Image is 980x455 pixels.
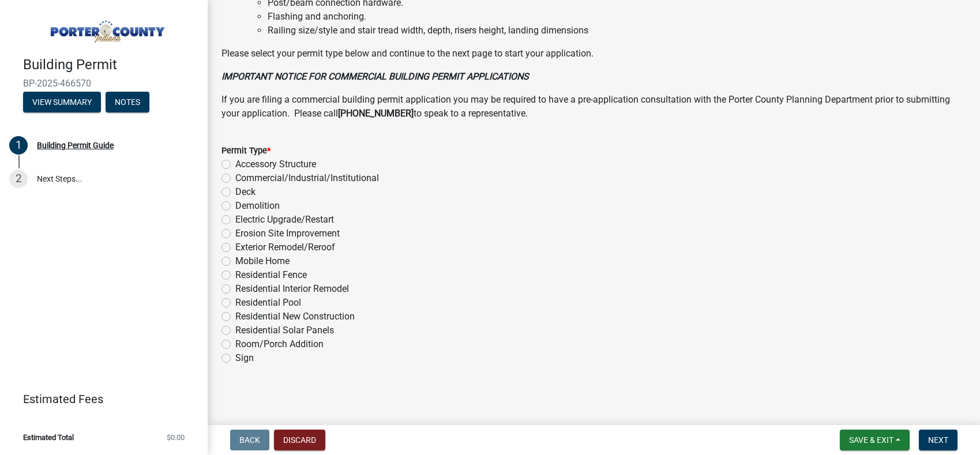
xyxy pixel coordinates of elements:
[23,78,185,89] span: BP-2025-466570
[235,337,324,351] label: Room/Porch Addition
[106,98,149,107] wm-modal-confirm: Notes
[9,170,28,188] div: 2
[268,24,966,37] li: Railing size/style and stair tread width, depth, risers height, landing dimensions
[235,310,355,324] label: Residential New Construction
[235,185,256,199] label: Deck
[235,240,335,254] label: Exterior Remodel/Reroof
[849,435,893,445] span: Save & Exit
[23,92,101,112] button: View Summary
[235,157,316,171] label: Accessory Structure
[239,435,260,445] span: Back
[230,430,269,450] button: Back
[235,324,334,337] label: Residential Solar Panels
[9,136,28,155] div: 1
[37,141,114,149] div: Building Permit Guide
[235,296,301,310] label: Residential Pool
[274,430,325,450] button: Discard
[221,47,966,61] p: Please select your permit type below and continue to the next page to start your application.
[23,98,101,107] wm-modal-confirm: Summary
[235,282,349,296] label: Residential Interior Remodel
[338,108,414,119] strong: [PHONE_NUMBER]
[235,199,280,213] label: Demolition
[9,388,189,411] a: Estimated Fees
[840,430,910,450] button: Save & Exit
[23,57,198,73] h4: Building Permit
[23,434,74,441] span: Estimated Total
[268,10,966,24] li: Flashing and anchoring.
[235,351,254,365] label: Sign
[928,435,948,445] span: Next
[23,12,189,44] img: Porter County, Indiana
[235,227,340,240] label: Erosion Site Improvement
[221,147,271,155] label: Permit Type
[235,171,379,185] label: Commercial/Industrial/Institutional
[106,92,149,112] button: Notes
[221,71,529,82] strong: IMPORTANT NOTICE FOR COMMERCIAL BUILDING PERMIT APPLICATIONS
[167,434,185,441] span: $0.00
[235,213,334,227] label: Electric Upgrade/Restart
[221,93,966,121] p: If you are filing a commercial building permit application you may be required to have a pre-appl...
[235,268,307,282] label: Residential Fence
[235,254,290,268] label: Mobile Home
[919,430,958,450] button: Next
